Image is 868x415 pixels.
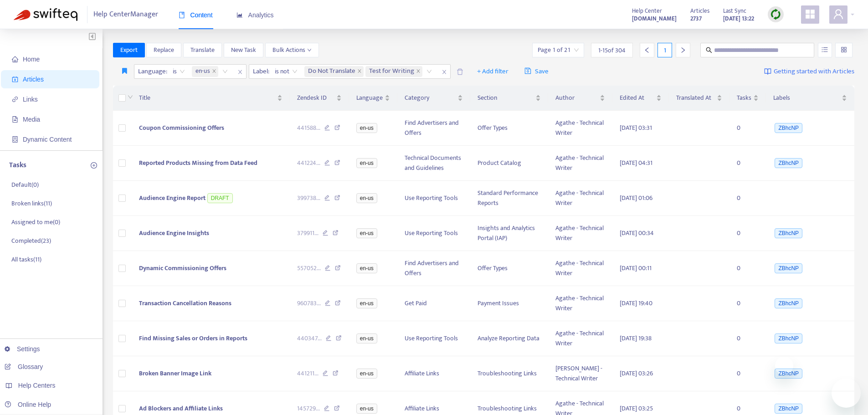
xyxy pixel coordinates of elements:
th: Author [548,86,612,111]
strong: [DOMAIN_NAME] [632,14,677,24]
span: Labels [773,93,840,103]
span: Last Sync [723,6,746,16]
span: Help Center [632,6,662,16]
td: Offer Types [470,111,548,146]
span: [DATE] 04:31 [620,158,652,168]
th: Translated At [669,86,729,111]
span: Author [555,93,598,103]
span: [DATE] 01:06 [620,193,652,203]
span: Export [120,45,138,55]
span: save [524,67,531,74]
span: close [357,69,362,74]
span: 960783 ... [297,298,321,308]
span: 440347 ... [297,333,322,343]
td: Standard Performance Reports [470,181,548,216]
span: Bulk Actions [272,45,312,55]
td: 0 [729,216,766,251]
span: 379911 ... [297,228,318,238]
td: 0 [729,251,766,286]
div: 1 [657,43,672,57]
span: close [416,69,421,74]
span: en-us [356,369,377,379]
a: Online Help [5,401,51,408]
th: Zendesk ID [290,86,349,111]
td: Troubleshooting Links [470,356,548,391]
a: Settings [5,345,40,353]
span: Audience Engine Report [139,193,205,203]
td: Use Reporting Tools [397,321,470,356]
span: close [438,67,450,77]
span: en-us [195,66,210,77]
span: Language [356,93,383,103]
span: ZBhcNP [775,158,802,168]
strong: 2737 [690,14,702,24]
span: New Task [231,45,256,55]
span: Do Not Translate [308,66,355,77]
span: Broken Banner Image Link [139,368,211,379]
th: Section [470,86,548,111]
button: Replace [146,43,181,57]
span: DRAFT [207,193,233,203]
td: 0 [729,146,766,181]
td: Insights and Analytics Portal (IAP) [470,216,548,251]
span: ZBhcNP [775,404,802,414]
span: Articles [23,76,44,83]
td: Analyze Reporting Data [470,321,548,356]
p: All tasks ( 11 ) [11,255,41,264]
td: 0 [729,321,766,356]
td: Agathe - Technical Writer [548,216,612,251]
p: Assigned to me ( 0 ) [11,217,60,227]
span: Content [179,11,213,19]
span: Replace [154,45,174,55]
td: 0 [729,356,766,391]
span: + Add filter [477,66,508,77]
span: Help Center Manager [93,6,158,23]
th: Language [349,86,397,111]
td: Find Advertisers and Offers [397,111,470,146]
span: Language : [134,65,169,78]
a: Getting started with Articles [764,64,854,79]
span: Reported Products Missing from Data Feed [139,158,257,168]
span: link [12,96,18,102]
td: Agathe - Technical Writer [548,251,612,286]
span: 441224 ... [297,158,320,168]
img: sync.dc5367851b00ba804db3.png [770,9,781,20]
td: Agathe - Technical Writer [548,321,612,356]
span: en-us [356,193,377,203]
strong: [DATE] 13:22 [723,14,754,24]
td: Agathe - Technical Writer [548,286,612,321]
td: [PERSON_NAME] - Technical Writer [548,356,612,391]
td: Offer Types [470,251,548,286]
span: Section [478,93,534,103]
span: Test for Writing [365,66,422,77]
span: Title [139,93,275,103]
span: Dynamic Commissioning Offers [139,263,226,273]
iframe: Close message [775,357,793,375]
span: container [12,136,18,143]
span: Analytics [236,11,274,19]
span: en-us [192,66,218,77]
p: Tasks [9,160,26,171]
span: ZBhcNP [775,123,802,133]
span: Edited At [620,93,654,103]
span: en-us [356,228,377,238]
span: Zendesk ID [297,93,334,103]
button: + Add filter [470,64,515,79]
span: is not [275,65,298,78]
span: [DATE] 03:25 [620,403,653,414]
span: ZBhcNP [775,263,802,273]
span: Do Not Translate [304,66,364,77]
td: Get Paid [397,286,470,321]
td: Affiliate Links [397,356,470,391]
td: 0 [729,181,766,216]
a: [DOMAIN_NAME] [632,13,677,24]
span: book [179,12,185,18]
td: Technical Documents and Guidelines [397,146,470,181]
span: en-us [356,263,377,273]
span: ZBhcNP [775,333,802,343]
span: Translated At [676,93,715,103]
span: file-image [12,116,18,123]
span: [DATE] 19:40 [620,298,652,308]
span: left [644,47,650,53]
td: Agathe - Technical Writer [548,111,612,146]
